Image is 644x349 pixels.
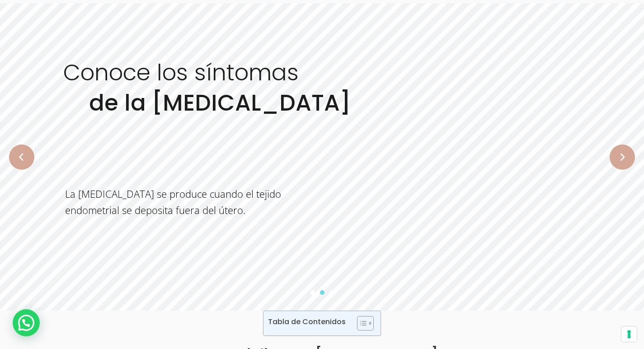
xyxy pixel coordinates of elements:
div: WhatsApp contact [13,309,40,336]
rs-layer: Conoce los síntomas [63,61,299,84]
rs-layer: de la [MEDICAL_DATA] [89,92,351,114]
button: Sus preferencias de consentimiento para tecnologías de seguimiento [621,326,637,342]
a: Toggle Table of Content [350,316,371,331]
p: Tabla de Contenidos [268,316,346,327]
rs-layer: La [MEDICAL_DATA] se produce cuando el tejido endometrial se deposita fuera del útero. [65,186,332,219]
